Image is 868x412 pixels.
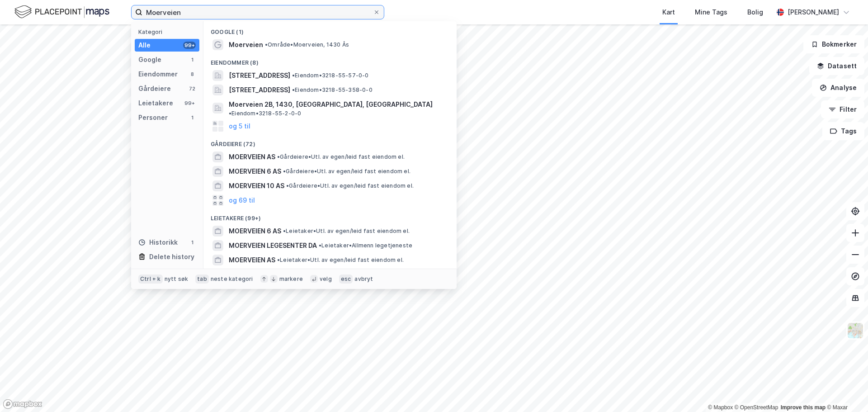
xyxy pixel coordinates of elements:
div: Alle [138,40,151,51]
span: • [283,168,286,175]
div: markere [279,275,303,283]
span: [STREET_ADDRESS] [229,85,290,95]
span: Eiendom • 3218-55-358-0-0 [292,86,373,94]
div: 72 [189,85,196,92]
span: Moerveien 2B, 1430, [GEOGRAPHIC_DATA], [GEOGRAPHIC_DATA] [229,99,433,110]
span: Område • Moerveien, 1430 Ås [265,41,349,48]
span: MOERVEIEN LEGESENTER DA [229,240,317,251]
div: Mine Tags [695,7,727,18]
div: avbryt [354,275,373,283]
span: Gårdeiere • Utl. av egen/leid fast eiendom el. [277,153,405,161]
span: • [265,41,268,48]
div: Kategori [138,28,199,35]
div: esc [339,275,353,284]
span: Leietaker • Utl. av egen/leid fast eiendom el. [277,256,404,264]
span: MOERVEIEN 10 AS [229,180,284,191]
div: neste kategori [211,275,253,283]
div: Personer [138,112,168,123]
button: Filter [821,100,864,118]
button: Tags [822,122,864,140]
button: Analyse [812,79,864,97]
a: OpenStreetMap [735,404,778,411]
span: [STREET_ADDRESS] [229,70,290,81]
div: Kart [662,7,675,18]
button: Datasett [809,57,864,75]
div: [PERSON_NAME] [788,7,839,18]
span: Leietaker • Allmenn legetjeneste [319,242,412,249]
span: • [277,153,280,160]
div: Eiendommer [138,69,178,80]
div: tab [195,275,209,284]
div: Google [138,54,161,65]
button: og 69 til [229,195,255,206]
div: Gårdeiere [138,83,171,94]
div: Leietakere [138,98,173,109]
div: Bolig [747,7,763,18]
span: Gårdeiere • Utl. av egen/leid fast eiendom el. [283,168,410,175]
div: Ctrl + k [138,275,163,284]
div: 8 [189,71,196,78]
span: • [292,72,295,79]
iframe: Chat Widget [823,369,868,412]
button: Bokmerker [803,35,864,53]
div: Delete history [149,251,194,262]
div: 1 [189,239,196,246]
div: Historikk [138,237,178,248]
span: • [283,227,286,234]
span: • [286,182,289,189]
span: • [319,242,321,249]
input: Søk på adresse, matrikkel, gårdeiere, leietakere eller personer [142,5,373,19]
img: logo.f888ab2527a4732fd821a326f86c7f29.svg [14,4,109,20]
div: Eiendommer (8) [203,52,457,68]
div: velg [320,275,332,283]
span: • [229,110,231,117]
div: 99+ [183,42,196,49]
span: Eiendom • 3218-55-57-0-0 [292,72,369,79]
a: Mapbox [708,404,733,411]
span: MOERVEIEN 6 AS [229,166,281,177]
div: Gårdeiere (72) [203,133,457,150]
button: og 5 til [229,121,250,132]
span: Gårdeiere • Utl. av egen/leid fast eiendom el. [286,182,414,189]
span: Eiendom • 3218-55-2-0-0 [229,110,301,117]
span: MOERVEIEN 6 AS [229,226,281,237]
a: Mapbox homepage [3,399,42,409]
div: Google (1) [203,21,457,38]
span: • [292,86,295,93]
span: Leietaker • Utl. av egen/leid fast eiendom el. [283,227,410,235]
div: Kontrollprogram for chat [823,369,868,412]
div: 99+ [183,99,196,107]
div: Leietakere (99+) [203,208,457,224]
span: MOERVEIEN AS [229,152,275,162]
div: 1 [189,56,196,63]
a: Improve this map [781,404,826,411]
div: nytt søk [165,275,189,283]
div: 1 [189,114,196,121]
span: MOERVEIEN AS [229,255,275,265]
img: Z [847,322,864,339]
span: • [277,256,280,263]
span: Moerveien [229,39,263,50]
